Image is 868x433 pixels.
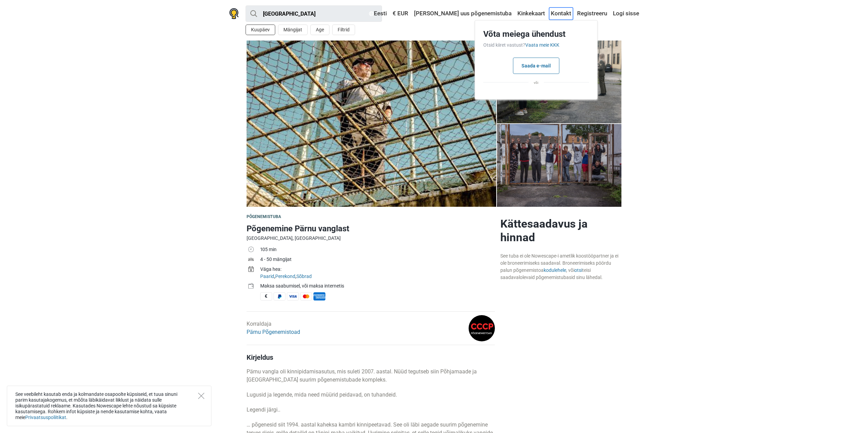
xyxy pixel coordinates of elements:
[287,292,299,300] span: Visa
[260,245,495,255] td: 105 min
[310,25,329,35] button: Age
[278,25,308,35] button: Mängijat
[296,274,312,279] a: Sõbrad
[260,282,495,290] div: Maksa saabumisel, või maksa internetis
[516,7,547,20] a: Kinkekaart
[246,5,382,22] input: proovi “Tallinn”
[274,292,285,300] span: PayPal
[500,217,622,244] h2: Kättesaadavus ja hinnad
[247,391,495,399] p: Lugusid ja legende, mida need müürid peidavad, on tuhandeid.
[198,393,204,399] button: Close
[549,7,573,20] a: Kontakt
[247,368,495,384] p: Pärnu vangla oli kinnipidamisasutus, mis suleti 2007. aastal. Nüüd tegutseb siin Põhjamaade ja [G...
[497,124,622,207] img: Põgenemine Pärnu vanglast photo 5
[260,255,495,265] td: 4 - 50 mängijat
[469,315,495,341] img: fe131d7f5a6b38b2l.png
[7,386,211,426] div: See veebileht kasutab enda ja kolmandate osapoolte küpsiseid, et tuua sinuni parim kasutajakogemu...
[483,40,589,50] p: Otsid kiiret vastust?
[260,292,272,300] span: Sularaha
[260,265,495,282] td: , ,
[275,274,295,279] a: Perekond
[574,267,582,273] a: otsi
[260,266,495,273] div: Väga hea:
[247,353,495,361] h4: Kirjeldus
[544,267,566,273] a: kodulehele
[247,41,496,207] img: Põgenemine Pärnu vanglast photo 9
[247,235,495,242] div: [GEOGRAPHIC_DATA], [GEOGRAPHIC_DATA]
[229,8,239,19] img: Nowescape logo
[475,23,597,56] h3: Võta meiega ühendust
[247,406,495,414] p: Legendi järgi..
[412,7,513,20] a: [PERSON_NAME] uus põgenemistuba
[247,41,496,207] a: Põgenemine Pärnu vanglast photo 8
[367,7,388,20] a: Eesti
[247,329,300,335] a: Pärnu Põgenemistoad
[246,25,275,35] button: Kuupäev
[513,58,559,74] button: Saada e-mail
[25,415,66,420] a: Privaatsuspoliitikat
[369,11,374,16] img: Eesti
[332,25,355,35] button: Filtrid
[391,7,410,20] a: € EUR
[247,222,495,235] h1: Põgenemine Pärnu vanglast
[611,7,639,20] a: Logi sisse
[247,320,300,336] div: Korraldaja
[313,292,325,300] span: American Express
[300,292,312,300] span: MasterCard
[575,7,609,20] a: Registreeru
[497,124,622,207] a: Põgenemine Pärnu vanglast photo 4
[247,214,281,219] span: Põgenemistuba
[500,252,622,281] div: See tuba ei ole Nowescape-i ametlik koostööpartner ja ei ole broneerimiseks saadaval. Broneerimis...
[525,42,559,48] a: Vaata meie KKK
[528,78,544,87] span: või
[260,274,274,279] a: Paarid
[475,20,598,99] div: Kontakt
